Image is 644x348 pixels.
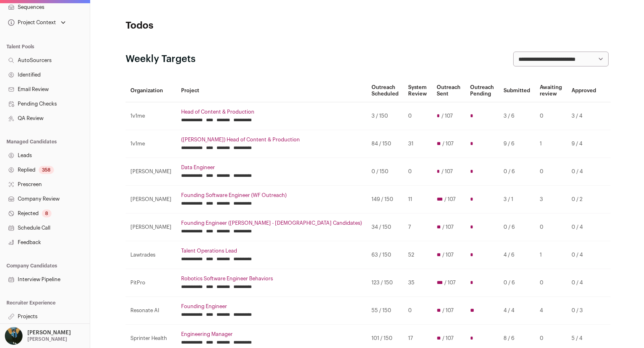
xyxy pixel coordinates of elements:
td: 0 [403,102,432,130]
td: 0 [535,269,567,297]
td: 0 / 150 [367,158,403,186]
td: 35 [403,269,432,297]
td: Resonate AI [126,297,176,325]
td: 4 [535,297,567,325]
button: Open dropdown [3,327,72,345]
span: / 107 [442,141,454,147]
a: Robotics Software Engineer Behaviors [181,275,362,282]
td: 1v1me [126,102,176,130]
a: Founding Engineer [181,303,362,310]
td: 84 / 150 [367,130,403,158]
td: Lawtrades [126,241,176,269]
td: 9 / 6 [499,130,535,158]
a: Talent Operations Lead [181,248,362,254]
a: Head of Content & Production [181,109,362,115]
td: 3 [535,186,567,213]
th: Approved [567,79,601,102]
td: 0 [535,213,567,241]
a: Founding Engineer ([PERSON_NAME] - [DEMOGRAPHIC_DATA] Candidates) [181,220,362,226]
td: 3 / 1 [499,186,535,213]
span: / 107 [442,113,453,119]
td: [PERSON_NAME] [126,213,176,241]
span: / 107 [442,335,454,342]
td: 9 / 4 [567,130,601,158]
a: Engineering Manager [181,331,362,338]
span: / 107 [444,196,456,203]
th: Awaiting review [535,79,567,102]
div: Project Context [6,19,56,26]
td: 31 [403,130,432,158]
td: 0 / 4 [567,269,601,297]
td: [PERSON_NAME] [126,186,176,213]
td: 3 / 6 [499,102,535,130]
td: 1 [535,130,567,158]
td: 3 / 150 [367,102,403,130]
td: 63 / 150 [367,241,403,269]
span: / 107 [444,280,456,286]
td: 11 [403,186,432,213]
th: Outreach Sent [432,79,465,102]
span: / 107 [442,307,454,314]
td: 4 / 6 [499,241,535,269]
td: 0 / 6 [499,213,535,241]
img: 12031951-medium_jpg [5,327,23,345]
span: / 107 [442,252,454,258]
p: [PERSON_NAME] [27,329,71,336]
th: Outreach Pending [465,79,499,102]
a: Founding Software Engineer (WF Outreach) [181,192,362,199]
th: Submitted [499,79,535,102]
div: 358 [39,166,54,174]
td: 55 / 150 [367,297,403,325]
td: 3 / 4 [567,102,601,130]
td: 1 [535,241,567,269]
span: / 107 [442,224,454,230]
p: [PERSON_NAME] [27,336,67,342]
button: Open dropdown [6,17,67,28]
td: 52 [403,241,432,269]
th: Organization [126,79,176,102]
td: 4 / 4 [499,297,535,325]
td: PitPro [126,269,176,297]
h2: Weekly Targets [126,53,196,66]
span: / 107 [442,168,453,175]
div: 8 [42,209,52,217]
td: 0 / 6 [499,158,535,186]
td: 0 / 4 [567,158,601,186]
td: 0 / 3 [567,297,601,325]
a: Data Engineer [181,164,362,171]
td: 0 [535,158,567,186]
td: 0 / 2 [567,186,601,213]
td: 1v1me [126,130,176,158]
th: Project [176,79,367,102]
td: 0 [535,102,567,130]
td: 0 / 4 [567,213,601,241]
td: 123 / 150 [367,269,403,297]
td: 0 / 6 [499,269,535,297]
td: 7 [403,213,432,241]
td: [PERSON_NAME] [126,158,176,186]
a: ([PERSON_NAME]) Head of Content & Production [181,137,362,143]
td: 0 [403,297,432,325]
th: Outreach Scheduled [367,79,403,102]
th: System Review [403,79,432,102]
h1: Todos [126,19,287,32]
td: 0 / 4 [567,241,601,269]
td: 34 / 150 [367,213,403,241]
td: 0 [403,158,432,186]
td: 149 / 150 [367,186,403,213]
